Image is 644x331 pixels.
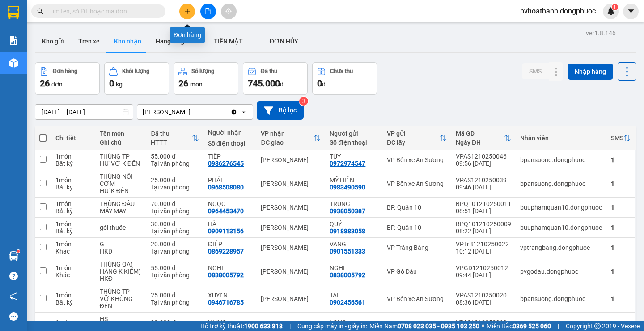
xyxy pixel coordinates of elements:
div: Người nhận [208,129,252,136]
div: 1 [611,268,631,275]
strong: ĐỒNG PHƯỚC [71,5,123,13]
div: 08:22 [DATE] [456,228,511,235]
span: Hotline: 19001152 [71,40,110,45]
div: 08:36 [DATE] [456,299,511,306]
div: 20.000 đ [151,241,199,248]
div: 20.000 đ [151,319,199,326]
button: Số lượng26món [174,62,238,95]
span: aim [225,8,232,14]
div: TIẾP [208,153,252,160]
div: VPAS1210250046 [456,153,511,160]
span: Miền Bắc [487,321,551,331]
div: Tại văn phòng [151,207,199,215]
div: PHÁT [208,176,252,184]
img: solution-icon [9,36,18,45]
div: 0972974547 [330,160,365,167]
button: Nhập hàng [568,64,613,80]
span: In ngày: [3,65,55,70]
div: 1 món [55,264,91,271]
div: VPAS1210250010 [456,319,511,326]
th: Toggle SortBy [146,126,203,150]
div: Nhân viên [520,134,602,142]
span: 01 Võ Văn Truyện, KP.1, Phường 2 [71,27,123,38]
span: 1 [613,4,616,10]
div: Mã GD [456,130,504,137]
sup: 1 [612,4,618,10]
span: caret-down [627,7,635,15]
div: 0918883058 [330,228,365,235]
span: 11:23:51 [DATE] [20,65,55,70]
button: Đã thu745.000đ [243,62,308,95]
div: VP gửi [387,130,440,137]
div: ver 1.8.146 [586,28,616,38]
div: Tại văn phòng [151,228,199,235]
div: THÙNG QA( HÀNG K KIỂM) [100,261,142,275]
div: [PERSON_NAME] [261,180,321,187]
div: 1 [611,180,631,187]
span: đ [322,81,326,88]
button: Khối lượng0kg [104,62,169,95]
div: 09:44 [DATE] [456,271,511,279]
span: HT1210250027 [45,57,86,64]
div: TÙY [330,153,378,160]
div: HÀ [208,220,252,228]
div: 1 món [55,241,91,248]
strong: 1900 633 818 [244,322,283,330]
div: [PERSON_NAME] [261,244,321,251]
div: NGHI [208,264,252,271]
div: BP. Quận 10 [387,224,447,231]
div: Bất kỳ [55,184,91,191]
div: SMS [611,134,623,142]
span: | [558,321,559,331]
div: Đã thu [261,68,277,74]
img: logo [3,5,43,45]
input: Tìm tên, số ĐT hoặc mã đơn [49,6,155,16]
div: Bất kỳ [55,207,91,215]
div: Bất kỳ [55,160,91,167]
sup: 1 [17,250,20,253]
div: Đơn hàng [170,27,205,43]
span: Hỗ trợ kỹ thuật: [200,321,283,331]
button: file-add [200,4,216,19]
div: 08:51 [DATE] [456,207,511,215]
div: 0901551333 [330,248,365,255]
span: 0 [317,78,322,89]
div: VPTrB1210250022 [456,241,511,248]
div: ĐIỆP [208,241,252,248]
div: ĐC lấy [387,139,440,146]
div: gói thuốc [100,224,142,231]
button: plus [179,4,195,19]
div: 1 món [55,153,91,160]
div: THÙNG TP [100,153,142,160]
div: THÙNG NỒI CƠM [100,173,142,187]
div: 0869228957 [208,248,244,255]
span: Bến xe [GEOGRAPHIC_DATA] [71,14,120,26]
sup: 3 [299,97,308,106]
input: Selected Hòa Thành. [191,107,192,116]
strong: 0369 525 060 [513,322,551,330]
span: | [289,321,291,331]
div: HƯ VỞ K ĐỀN [100,160,142,167]
div: [PERSON_NAME] [261,156,321,163]
div: 0986276545 [208,160,244,167]
div: THÙNG ĐẦU MÁY MAY [100,200,142,215]
div: 0838005792 [330,271,365,279]
div: 30.000 đ [151,220,199,228]
div: Tên món [100,130,142,137]
button: Kho gửi [35,30,71,52]
button: Đơn hàng26đơn [35,62,100,95]
div: bpansuong.dongphuoc [520,295,602,302]
button: Hàng đã giao [148,30,200,52]
div: 0968508080 [208,184,244,191]
div: HƯ K ĐỀN [100,187,142,194]
div: 0938050387 [330,207,365,215]
div: 0838005792 [208,271,244,279]
div: pvgodau.dongphuoc [520,268,602,275]
span: notification [9,292,18,301]
span: pvhoathanh.dongphuoc [513,5,603,17]
div: Ngày ĐH [456,139,504,146]
div: MỸ HIỀN [330,176,378,184]
div: 0902456561 [330,299,365,306]
button: caret-down [623,4,639,19]
div: 0946716785 [208,299,244,306]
